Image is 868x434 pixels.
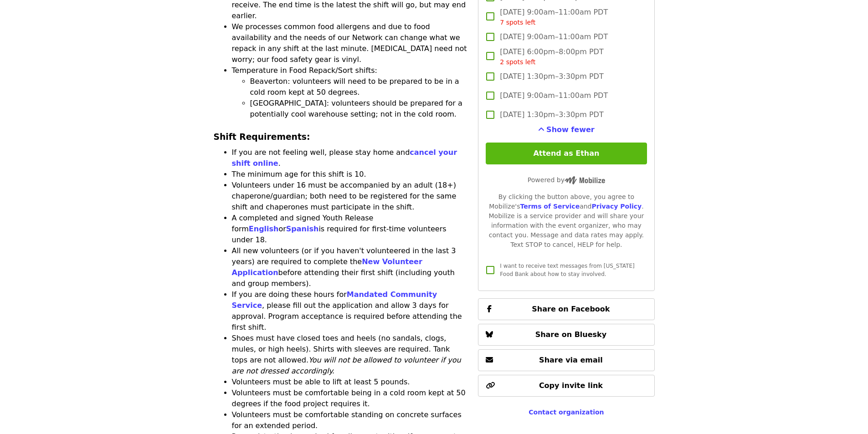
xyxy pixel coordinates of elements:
[486,143,647,164] button: Attend as Ethan
[232,290,437,310] a: Mandated Community Service
[478,298,654,320] button: Share on Facebook
[546,125,595,134] span: Show fewer
[232,257,422,277] a: New Volunteer Application
[500,31,608,42] span: [DATE] 9:00am–11:00am PDT
[232,333,467,377] li: Shoes must have closed toes and heels (no sandals, clogs, mules, or high heels). Shirts with slee...
[232,409,467,431] li: Volunteers must be comfortable standing on concrete surfaces for an extended period.
[250,98,467,120] li: [GEOGRAPHIC_DATA]: volunteers should be prepared for a potentially cool warehouse setting; not in...
[232,21,467,65] li: We processes common food allergens and due to food availability and the needs of our Network can ...
[232,169,467,180] li: The minimum age for this shift is 10.
[232,377,467,388] li: Volunteers must be able to lift at least 5 pounds.
[500,46,603,67] span: [DATE] 6:00pm–8:00pm PDT
[232,147,467,169] li: If you are not feeling well, please stay home and .
[214,132,310,142] strong: Shift Requirements:
[478,324,654,346] button: Share on Bluesky
[500,90,608,101] span: [DATE] 9:00am–11:00am PDT
[529,408,604,416] a: Contact organization
[591,203,642,210] a: Privacy Policy
[232,388,467,409] li: Volunteers must be comfortable being in a cold room kept at 50 degrees if the food project requir...
[500,263,634,277] span: I want to receive text messages from [US_STATE] Food Bank about how to stay involved.
[478,375,654,397] button: Copy invite link
[232,356,461,375] em: You will not be allowed to volunteer if you are not dressed accordingly.
[286,225,319,233] a: Spanish
[500,7,608,27] span: [DATE] 9:00am–11:00am PDT
[250,76,467,98] li: Beaverton: volunteers will need to be prepared to be in a cold room kept at 50 degrees.
[232,289,467,333] li: If you are doing these hours for , please fill out the application and allow 3 days for approval....
[539,381,603,390] span: Copy invite link
[232,213,467,245] li: A completed and signed Youth Release form or is required for first-time volunteers under 18.
[539,356,603,364] span: Share via email
[500,71,603,82] span: [DATE] 1:30pm–3:30pm PDT
[535,330,607,339] span: Share on Bluesky
[232,180,467,213] li: Volunteers under 16 must be accompanied by an adult (18+) chaperone/guardian; both need to be reg...
[520,203,580,210] a: Terms of Service
[565,176,605,184] img: Powered by Mobilize
[478,349,654,371] button: Share via email
[500,58,535,66] span: 2 spots left
[249,225,279,233] a: English
[232,245,467,289] li: All new volunteers (or if you haven't volunteered in the last 3 years) are required to complete t...
[232,65,467,120] li: Temperature in Food Repack/Sort shifts:
[500,109,603,120] span: [DATE] 1:30pm–3:30pm PDT
[532,305,610,313] span: Share on Facebook
[232,148,457,168] a: cancel your shift online
[538,124,595,135] button: See more timeslots
[486,192,647,250] div: By clicking the button above, you agree to Mobilize's and . Mobilize is a service provider and wi...
[500,19,535,26] span: 7 spots left
[528,176,605,184] span: Powered by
